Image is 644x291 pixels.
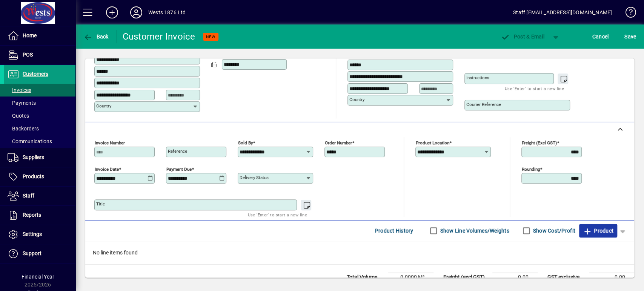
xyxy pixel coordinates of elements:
span: Staff [23,193,34,199]
span: Suppliers [23,154,44,160]
mat-label: Reference [168,149,187,154]
button: Profile [124,6,148,19]
span: Products [23,173,44,179]
span: S [624,34,627,40]
mat-hint: Use 'Enter' to start a new line [505,84,564,93]
button: Post & Email [497,30,548,43]
mat-label: Title [96,201,105,207]
span: Financial Year [22,274,54,280]
mat-hint: Use 'Enter' to start a new line [248,210,307,219]
td: Total Volume [343,273,388,282]
a: Reports [4,206,75,225]
mat-label: Invoice number [95,140,125,145]
td: 0.0000 M³ [388,273,433,282]
a: Products [4,167,75,186]
td: 0.00 [589,273,634,282]
button: Product [579,224,617,237]
a: Communications [4,135,75,148]
a: Settings [4,225,75,244]
span: ost & Email [501,34,544,40]
a: Knowledge Base [619,2,635,26]
div: No line items found [85,241,634,264]
span: Product [583,225,613,237]
span: Home [23,32,37,38]
span: Settings [23,231,42,237]
span: Cancel [592,31,609,43]
mat-label: Invoice date [95,166,119,172]
div: Staff [EMAIL_ADDRESS][DOMAIN_NAME] [513,6,612,18]
mat-label: Courier Reference [466,102,501,107]
mat-label: Order number [325,140,352,145]
a: POS [4,46,75,64]
mat-label: Instructions [466,75,489,80]
div: Customer Invoice [123,31,195,43]
span: ave [624,31,636,43]
mat-label: Country [349,97,364,102]
span: Invoices [8,87,31,93]
mat-label: Payment due [166,166,192,172]
button: Save [622,30,638,43]
mat-label: Delivery status [240,175,269,180]
label: Show Cost/Profit [532,227,575,234]
a: Invoices [4,84,75,96]
span: Payments [8,100,36,106]
a: Staff [4,187,75,205]
a: Home [4,26,75,45]
div: Wests 1876 Ltd [148,6,186,18]
button: Cancel [590,30,611,43]
td: 0.00 [492,273,538,282]
td: Freight (excl GST) [440,273,492,282]
span: POS [23,52,33,58]
button: Back [81,30,111,43]
mat-label: Rounding [522,166,540,172]
span: Back [83,34,109,40]
a: Quotes [4,109,75,122]
a: Suppliers [4,148,75,167]
span: Reports [23,212,41,218]
button: Add [100,6,124,19]
td: GST exclusive [544,273,589,282]
span: Quotes [8,113,29,119]
mat-label: Freight (excl GST) [522,140,557,145]
span: Product History [375,225,413,237]
a: Backorders [4,122,75,135]
button: Product History [372,224,417,237]
span: Support [23,250,41,256]
app-page-header-button: Back [75,30,117,43]
mat-label: Product location [416,140,449,145]
span: P [514,34,517,40]
span: Backorders [8,126,39,132]
span: NEW [206,34,215,39]
span: Communications [8,138,52,144]
mat-label: Sold by [238,140,253,145]
a: Support [4,244,75,263]
mat-label: Country [96,103,111,109]
a: Payments [4,96,75,109]
span: Customers [23,71,48,77]
label: Show Line Volumes/Weights [439,227,509,234]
